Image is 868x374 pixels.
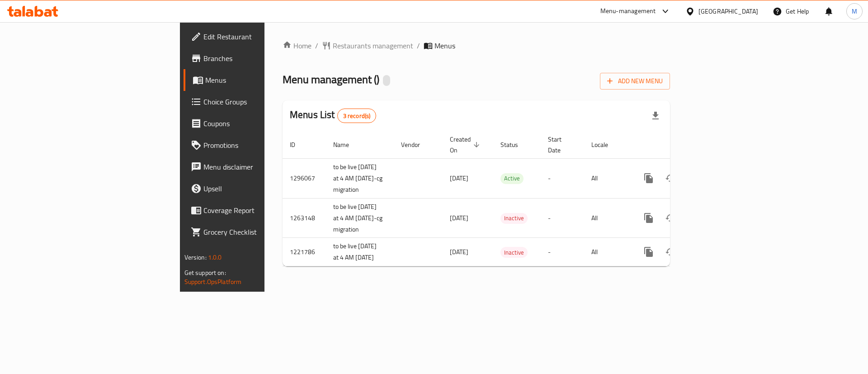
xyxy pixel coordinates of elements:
[500,139,530,150] span: Status
[541,158,584,198] td: -
[660,241,681,263] button: Change Status
[600,73,670,90] button: Add New Menu
[184,251,207,263] span: Version:
[283,131,732,267] table: enhanced table
[660,167,681,189] button: Change Status
[638,167,660,189] button: more
[326,238,394,266] td: to be live [DATE] at 4 AM [DATE]
[203,140,318,151] span: Promotions
[184,47,325,69] a: Branches
[184,156,325,178] a: Menu disclaimer
[500,213,528,223] span: Inactive
[203,96,318,107] span: Choice Groups
[322,40,413,51] a: Restaurants management
[500,247,528,258] span: Inactive
[333,40,413,51] span: Restaurants management
[337,109,377,123] div: Total records count
[184,134,325,156] a: Promotions
[290,139,307,150] span: ID
[283,69,379,90] span: Menu management ( )
[698,6,758,16] div: [GEOGRAPHIC_DATA]
[638,207,660,229] button: more
[417,40,420,51] li: /
[184,113,325,134] a: Coupons
[401,139,432,150] span: Vendor
[203,227,318,237] span: Grocery Checklist
[203,53,318,64] span: Branches
[434,40,455,51] span: Menus
[333,139,361,150] span: Name
[607,76,663,87] span: Add New Menu
[500,213,528,224] div: Inactive
[184,276,242,288] a: Support.OpsPlatform
[450,134,482,156] span: Created On
[203,161,318,172] span: Menu disclaimer
[660,207,681,229] button: Change Status
[184,91,325,113] a: Choice Groups
[638,241,660,263] button: more
[584,238,631,266] td: All
[184,267,226,279] span: Get support on:
[852,6,857,16] span: M
[184,221,325,243] a: Grocery Checklist
[283,40,670,51] nav: breadcrumb
[450,212,468,224] span: [DATE]
[541,238,584,266] td: -
[584,198,631,238] td: All
[600,6,656,17] div: Menu-management
[584,158,631,198] td: All
[450,246,468,258] span: [DATE]
[541,198,584,238] td: -
[184,26,325,47] a: Edit Restaurant
[326,198,394,238] td: to be live [DATE] at 4 AM [DATE]-cg migration
[203,31,318,42] span: Edit Restaurant
[290,108,376,123] h2: Menus List
[450,172,468,184] span: [DATE]
[548,134,573,156] span: Start Date
[645,105,666,127] div: Export file
[208,251,222,263] span: 1.0.0
[184,199,325,221] a: Coverage Report
[205,75,318,85] span: Menus
[591,139,620,150] span: Locale
[203,118,318,129] span: Coupons
[500,173,524,184] div: Active
[184,178,325,199] a: Upsell
[631,131,732,159] th: Actions
[203,183,318,194] span: Upsell
[326,158,394,198] td: to be live [DATE] at 4 AM [DATE]-cg migration
[184,69,325,91] a: Menus
[500,173,524,184] span: Active
[338,112,376,120] span: 3 record(s)
[203,205,318,216] span: Coverage Report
